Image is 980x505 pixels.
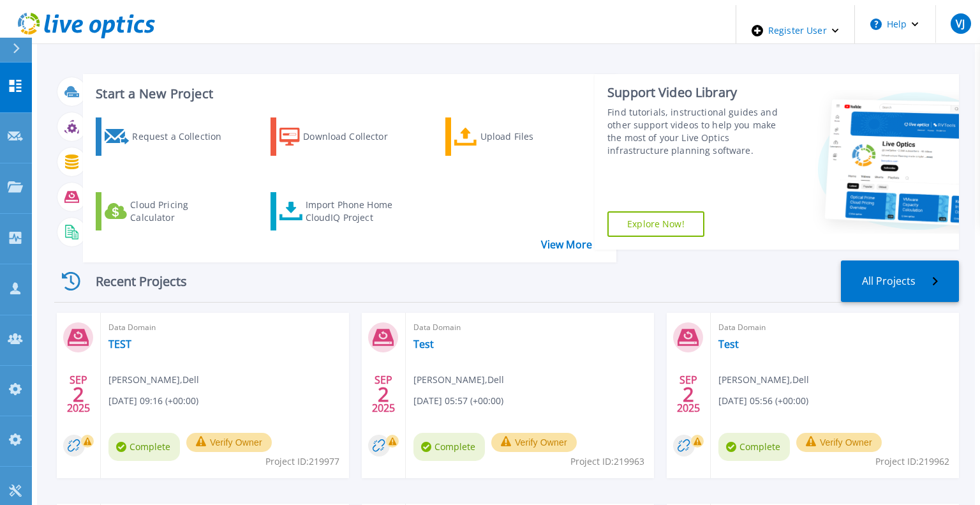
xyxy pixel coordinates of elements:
div: Upload Files [480,121,583,153]
button: Verify Owner [796,433,882,452]
a: Cloud Pricing Calculator [96,192,250,230]
span: 2 [73,389,84,400]
span: [PERSON_NAME] , Dell [108,373,199,387]
span: Complete [108,433,180,461]
span: Data Domain [108,320,341,335]
div: Request a Collection [132,121,234,153]
div: Import Phone Home CloudIQ Project [306,195,408,227]
div: SEP 2025 [66,371,91,418]
button: Help [855,5,935,43]
span: [DATE] 05:56 (+00:00) [718,394,808,408]
a: View More [541,239,600,251]
div: Find tutorials, instructional guides and other support videos to help you make the most of your L... [607,106,791,157]
span: Project ID: 219977 [265,455,339,469]
a: Upload Files [445,117,600,156]
div: Cloud Pricing Calculator [130,195,232,227]
span: 2 [683,389,694,400]
div: SEP 2025 [676,371,701,418]
a: Test [718,338,739,350]
div: Register User [736,5,854,56]
span: [PERSON_NAME] , Dell [413,373,504,387]
span: VJ [956,19,965,29]
span: [DATE] 09:16 (+00:00) [108,394,198,408]
button: Verify Owner [186,433,272,452]
a: TEST [108,338,131,350]
span: Complete [718,433,790,461]
span: Complete [413,433,485,461]
a: Request a Collection [96,117,250,156]
span: [DATE] 05:57 (+00:00) [413,394,503,408]
h3: Start a New Project [96,87,600,101]
span: Data Domain [718,320,951,335]
button: Verify Owner [491,433,577,452]
span: Data Domain [413,320,646,335]
div: SEP 2025 [371,371,396,418]
a: Test [413,338,434,350]
span: [PERSON_NAME] , Dell [718,373,809,387]
a: Explore Now! [607,211,704,237]
div: Download Collector [303,121,405,153]
div: Recent Projects [54,266,207,297]
a: Download Collector [271,117,425,156]
div: Support Video Library [607,84,791,101]
a: All Projects [841,260,959,302]
span: Project ID: 219963 [570,455,644,469]
span: 2 [378,389,389,400]
span: Project ID: 219962 [875,455,949,469]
